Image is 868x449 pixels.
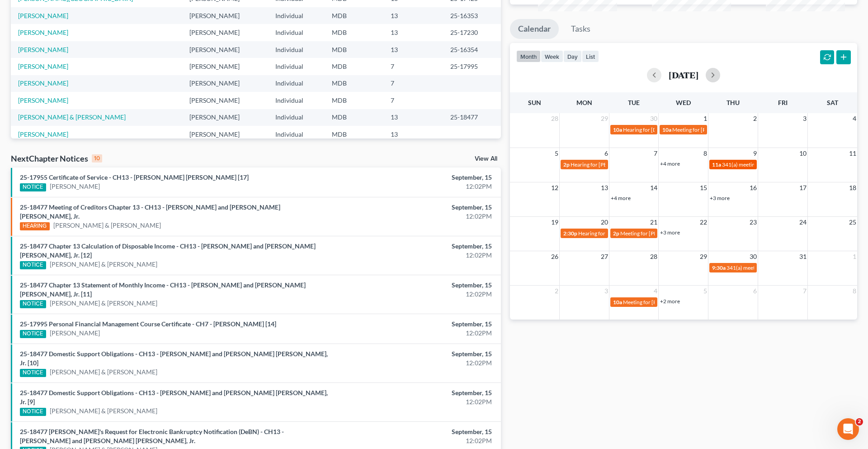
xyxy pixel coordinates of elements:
a: +4 more [660,160,680,167]
td: 7 [383,92,443,109]
td: Individual [268,92,325,109]
div: September, 15 [340,427,492,436]
div: 10 [92,154,102,162]
td: [PERSON_NAME] [182,126,268,143]
span: 29 [600,113,609,124]
td: [PERSON_NAME] [182,7,268,24]
td: 13 [383,41,443,58]
span: 20 [600,217,609,228]
span: 2 [554,286,559,296]
a: [PERSON_NAME] [18,79,68,87]
span: 30 [649,113,658,124]
span: 6 [604,148,609,159]
span: 2p [613,230,619,237]
span: Sun [528,99,541,106]
button: week [541,50,563,62]
a: [PERSON_NAME] & [PERSON_NAME] [50,260,157,269]
span: Meeting for [PERSON_NAME] [623,299,694,306]
a: 25-18477 Domestic Support Obligations - CH13 - [PERSON_NAME] and [PERSON_NAME] [PERSON_NAME], Jr.... [20,350,328,367]
span: 14 [649,182,658,193]
a: +4 more [611,195,631,201]
span: Thu [726,99,740,106]
td: 13 [383,126,443,143]
a: [PERSON_NAME] & [PERSON_NAME] [50,368,157,377]
div: NOTICE [20,261,46,269]
a: 25-17955 Certificate of Service - CH13 - [PERSON_NAME] [PERSON_NAME] [17] [20,173,249,181]
button: month [516,50,541,62]
span: 26 [550,251,559,262]
a: [PERSON_NAME] [18,12,68,19]
span: 8 [852,286,857,296]
span: 25 [848,217,857,228]
div: NOTICE [20,300,46,308]
span: 12 [550,182,559,193]
a: [PERSON_NAME] & [PERSON_NAME] [53,221,161,230]
span: 3 [604,286,609,296]
td: MDB [325,109,383,126]
span: Fri [778,99,788,106]
td: MDB [325,92,383,109]
span: 4 [852,113,857,124]
td: 13 [383,7,443,24]
a: [PERSON_NAME] [18,62,68,70]
td: 25-16354 [443,41,500,58]
div: 12:02PM [340,397,492,406]
a: Tasks [563,19,599,39]
div: 12:02PM [340,329,492,338]
span: 28 [550,113,559,124]
span: 29 [699,251,708,262]
a: [PERSON_NAME] & [PERSON_NAME] [18,113,126,121]
div: September, 15 [340,388,492,397]
td: [PERSON_NAME] [182,24,268,41]
span: 10a [613,126,622,133]
td: MDB [325,58,383,75]
div: September, 15 [340,281,492,290]
span: 7 [802,286,807,296]
span: 1 [703,113,708,124]
a: [PERSON_NAME] [18,29,68,36]
div: September, 15 [340,173,492,182]
span: 15 [699,182,708,193]
span: 2 [752,113,758,124]
a: [PERSON_NAME] & [PERSON_NAME] [50,406,157,416]
a: [PERSON_NAME] [50,329,100,338]
td: MDB [325,126,383,143]
span: 10a [613,299,622,306]
iframe: Intercom live chat [837,418,859,440]
span: 2:30p [563,230,577,237]
span: 18 [848,182,857,193]
a: 25-17995 Personal Financial Management Course Certificate - CH7 - [PERSON_NAME] [14] [20,320,276,328]
span: 27 [600,251,609,262]
span: Meeting for [PERSON_NAME] [672,126,743,133]
span: Wed [676,99,691,106]
a: +3 more [660,229,680,236]
div: 12:02PM [340,251,492,260]
div: 12:02PM [340,358,492,368]
span: Hearing for [PERSON_NAME] [578,230,649,237]
span: 10 [798,148,807,159]
span: 8 [703,148,708,159]
td: 7 [383,58,443,75]
span: 11 [848,148,857,159]
span: 5 [703,286,708,296]
span: 17 [798,182,807,193]
td: 25-18477 [443,109,500,126]
div: NOTICE [20,330,46,338]
span: 2 [856,418,863,425]
span: 16 [749,182,758,193]
a: [PERSON_NAME] & [PERSON_NAME] [50,299,157,308]
td: MDB [325,24,383,41]
td: MDB [325,7,383,24]
span: 7 [653,148,658,159]
td: [PERSON_NAME] [182,92,268,109]
span: Hearing for [PERSON_NAME] [571,161,641,168]
a: [PERSON_NAME] [18,96,68,104]
td: 25-16353 [443,7,500,24]
a: Calendar [510,19,559,39]
span: 19 [550,217,559,228]
span: Mon [576,99,592,106]
a: +2 more [660,298,680,305]
div: 12:02PM [340,182,492,191]
span: 31 [798,251,807,262]
a: View All [475,156,497,162]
